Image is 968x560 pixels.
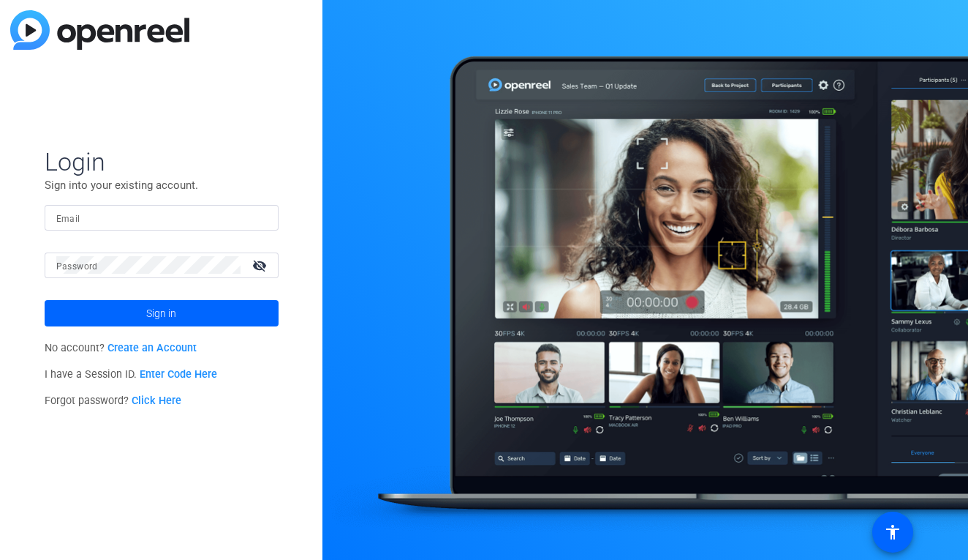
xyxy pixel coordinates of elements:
[243,255,279,276] mat-icon: visibility_off
[45,146,279,177] span: Login
[45,342,197,354] span: No account?
[10,10,189,50] img: blue-gradient.svg
[56,214,80,224] mat-label: Email
[132,395,181,407] a: Click Here
[146,295,176,332] span: Sign in
[45,395,182,407] span: Forgot password?
[140,368,217,381] a: Enter Code Here
[56,261,98,272] mat-label: Password
[45,177,279,193] p: Sign into your existing account.
[56,209,267,226] input: Enter Email Address
[107,342,197,354] a: Create an Account
[45,300,279,326] button: Sign in
[884,523,901,541] mat-icon: accessibility
[45,368,218,381] span: I have a Session ID.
